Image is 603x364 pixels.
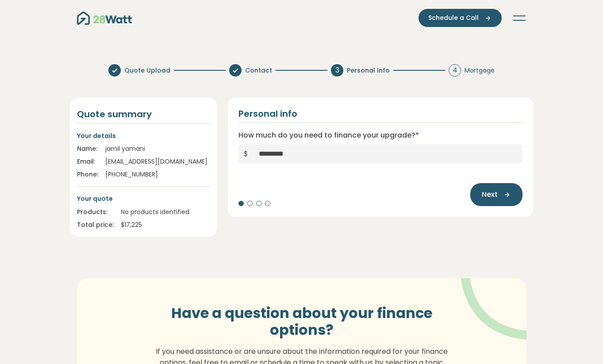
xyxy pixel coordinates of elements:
h2: Personal info [238,108,297,119]
p: Your details [77,131,210,141]
label: How much do you need to finance your upgrade? [238,130,419,141]
span: Next [482,189,498,200]
img: 28Watt [77,11,132,25]
div: [EMAIL_ADDRESS][DOMAIN_NAME] [105,157,210,166]
div: No products identified [121,207,210,217]
div: Phone: [77,170,98,179]
div: 3 [331,64,343,77]
h4: Quote summary [77,108,210,120]
div: [PHONE_NUMBER] [105,170,210,179]
span: Personal Info [347,66,390,75]
span: Mortgage [465,66,495,75]
div: jamil yamani [105,144,210,153]
span: Quote Upload [124,66,170,75]
button: Next [470,183,522,206]
button: Toggle navigation [512,14,526,23]
span: Schedule a Call [428,13,479,23]
span: $ [238,144,253,164]
div: Name: [77,144,98,153]
img: vector [438,254,553,340]
div: $ 17,225 [121,220,210,230]
div: Email: [77,157,98,166]
button: Schedule a Call [419,9,502,27]
span: Contact [245,66,272,75]
div: Total price: [77,220,114,230]
div: 4 [449,64,461,77]
p: Your quote [77,194,210,203]
h3: Have a question about your finance options? [151,305,453,339]
nav: Main navigation [77,9,526,27]
div: Products: [77,207,114,217]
